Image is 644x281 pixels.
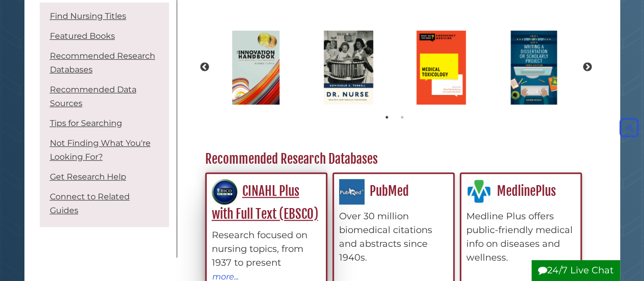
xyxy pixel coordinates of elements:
a: Recommended Research Databases [50,51,155,74]
a: CINAHL Plus with Full Text (EBSCO) [212,183,318,222]
a: Find Nursing Titles [50,11,126,21]
a: Connect to Related Guides [50,192,130,215]
a: Get Research Help [50,172,126,182]
img: A nurse's step-by-step guide to writing a dissertation or scholarly project [506,25,562,110]
a: Recommended Data Sources [50,85,136,108]
div: Research focused on nursing topics, from 1937 to present [212,228,321,270]
h2: Recommended Research Databases [200,151,590,167]
a: Not Finding What You're Looking For? [50,138,151,162]
a: MedlinePlus [466,183,556,199]
img: Dr. nurse : science, politics, and the transformation of American nursing [319,25,378,110]
a: Back to Top [617,122,641,133]
button: Next [582,62,593,72]
a: Tips for Searching [50,118,122,128]
button: 2 of 2 [397,112,407,122]
a: Featured Books [50,31,115,41]
button: 24/7 Live Chat [531,260,620,281]
div: Over 30 million biomedical citations and abstracts since 1940s. [339,210,448,265]
img: The innovation handbook : a nurse leader's guide to transforming nursing [227,25,285,110]
a: PubMed [339,183,409,199]
img: What Do I Do Now? Medical Toxicology [411,25,470,110]
button: Previous [200,62,210,72]
div: Medline Plus offers public-friendly medical info on diseases and wellness. [466,210,575,265]
button: 1 of 2 [382,112,392,122]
